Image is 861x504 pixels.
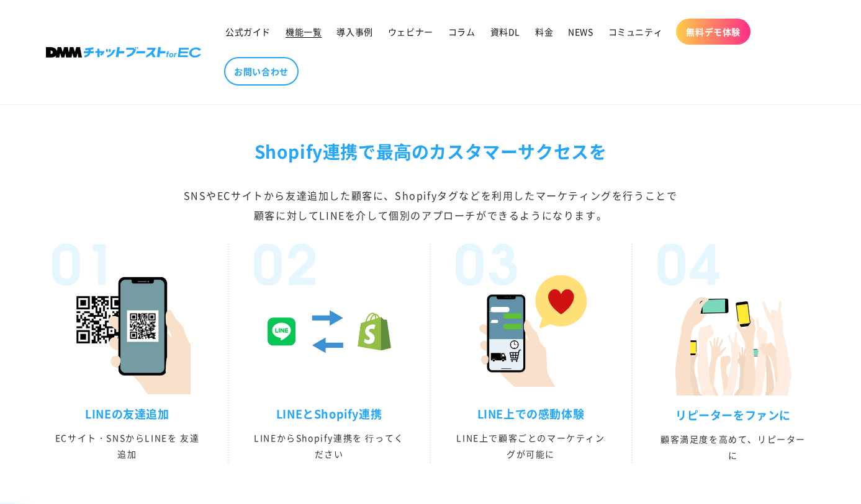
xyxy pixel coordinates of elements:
[234,66,289,77] span: お問い合わせ
[535,26,553,37] span: 料金
[224,57,299,86] a: お問い合わせ
[336,26,372,37] span: 導入事例
[266,268,392,394] img: LINEとShopify連携
[65,268,191,394] img: LINEの友達追加
[601,19,670,45] a: コミュニティ
[278,19,329,45] a: 機能一覧
[657,408,809,422] h3: リピーターをファンに
[46,137,816,167] h2: Shopify連携で最⾼のカスタマーサクセスを
[254,407,405,421] h3: LINEとShopify連携
[441,19,483,45] a: コラム
[381,19,441,45] a: ウェビナー
[483,19,528,45] a: 資料DL
[528,19,561,45] a: 料金
[52,430,203,461] p: ECサイト・SNSからLINEを 友達追加
[225,26,271,37] span: 公式ガイド
[676,19,751,45] a: 無料デモ体験
[456,430,606,461] p: LINE上で顧客ごとのマーケティングが可能に
[388,26,433,37] span: ウェビナー
[46,185,816,225] div: SNSやECサイトから友達追加した顧客に、Shopifyタグなどを利用したマーケティングを行うことで 顧客に対してLINEを介して個別のアプローチができるようになります。
[490,26,520,37] span: 資料DL
[254,430,405,461] p: LINEからShopify連携を ⾏ってください
[456,407,606,421] h3: LINE上での感動体験
[657,431,809,462] p: 顧客満足度を高めて、リピーターに
[329,19,380,45] a: 導入事例
[52,407,203,421] h3: LINEの友達追加
[46,47,201,58] img: 株式会社DMM Boost
[448,26,476,37] span: コラム
[670,268,797,396] img: リピーターをファンに
[568,26,593,37] span: NEWS
[561,19,600,45] a: NEWS
[286,26,322,37] span: 機能一覧
[686,26,741,37] span: 無料デモ体験
[468,268,594,394] img: LINE上での感動体験
[608,26,663,37] span: コミュニティ
[218,19,278,45] a: 公式ガイド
